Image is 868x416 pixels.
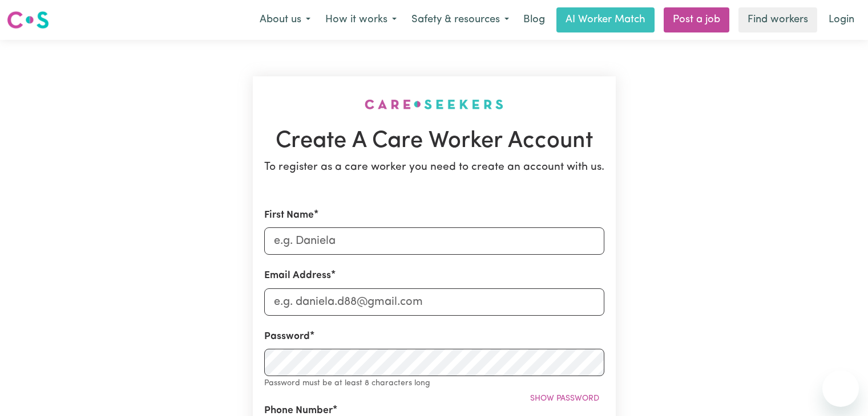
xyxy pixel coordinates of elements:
[822,370,859,407] iframe: Button to launch messaging window
[318,8,404,32] button: How it works
[525,390,604,407] button: Show password
[264,329,310,344] label: Password
[738,7,817,32] a: Find workers
[264,227,604,255] input: e.g. Daniela
[264,288,604,316] input: e.g. daniela.d88@gmail.com
[7,7,49,33] a: Careseekers logo
[264,208,314,223] label: First Name
[264,379,430,388] small: Password must be at least 8 characters long
[264,268,331,283] label: Email Address
[822,7,861,32] a: Login
[264,160,604,176] p: To register as a care worker you need to create an account with us.
[516,7,552,32] a: Blog
[556,7,655,32] a: AI Worker Match
[7,10,49,30] img: Careseekers logo
[404,8,516,32] button: Safety & resources
[264,128,604,155] h1: Create A Care Worker Account
[252,8,318,32] button: About us
[664,7,729,32] a: Post a job
[530,394,599,403] span: Show password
